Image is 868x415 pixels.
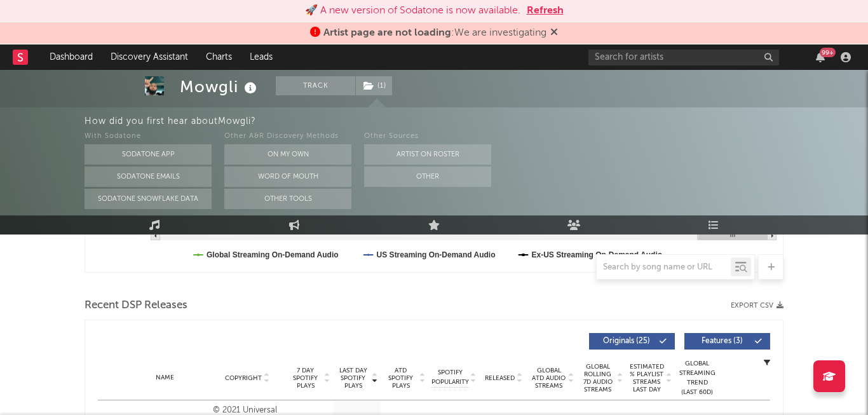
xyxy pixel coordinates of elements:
button: Other Tools [224,189,351,209]
span: ( 1 ) [355,76,393,95]
button: (1) [356,76,392,95]
span: : We are investigating [323,28,546,38]
span: Global ATD Audio Streams [531,367,566,390]
button: Word Of Mouth [224,167,351,187]
div: Name [123,373,207,383]
button: Sodatone Emails [85,167,212,187]
text: US Streaming On-Demand Audio [377,250,496,259]
text: Global Streaming On-Demand Audio [207,250,339,259]
text: Ex-US Streaming On-Demand Audio [532,250,663,259]
button: Sodatone App [85,144,212,165]
a: Discovery Assistant [102,44,197,70]
button: Originals(25) [589,333,675,350]
span: ATD Spotify Plays [384,367,417,390]
button: On My Own [224,144,351,165]
div: With Sodatone [85,129,212,144]
span: Originals ( 25 ) [597,337,656,345]
div: Other Sources [364,129,491,144]
div: 🚀 A new version of Sodatone is now available. [305,3,520,18]
button: Features(3) [684,333,770,350]
span: Artist page are not loading [323,28,451,38]
a: Leads [241,44,281,70]
button: Refresh [527,3,564,18]
button: Track [276,76,355,95]
span: Last Day Spotify Plays [336,367,370,390]
button: Other [364,167,491,187]
a: Dashboard [41,44,102,70]
button: Sodatone Snowflake Data [85,189,212,209]
span: Released [485,374,515,382]
span: Features ( 3 ) [693,337,751,345]
a: Charts [197,44,241,70]
span: Global Rolling 7D Audio Streams [580,363,615,393]
div: 99 + [820,48,836,57]
span: Spotify Popularity [431,368,469,387]
div: How did you first hear about Mowgli ? [85,114,868,129]
input: Search for artists [588,50,779,65]
div: Global Streaming Trend (Last 60D) [678,359,716,397]
div: Other A&R Discovery Methods [224,129,351,144]
button: Artist on Roster [364,144,491,165]
input: Search by song name or URL [597,262,731,273]
div: Mowgli [180,76,260,97]
span: Copyright [225,374,262,382]
span: Dismiss [550,28,558,38]
button: 99+ [816,52,825,62]
button: Export CSV [731,302,783,310]
span: 7 Day Spotify Plays [288,367,322,390]
span: Recent DSP Releases [85,298,187,313]
span: Estimated % Playlist Streams Last Day [629,363,664,393]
